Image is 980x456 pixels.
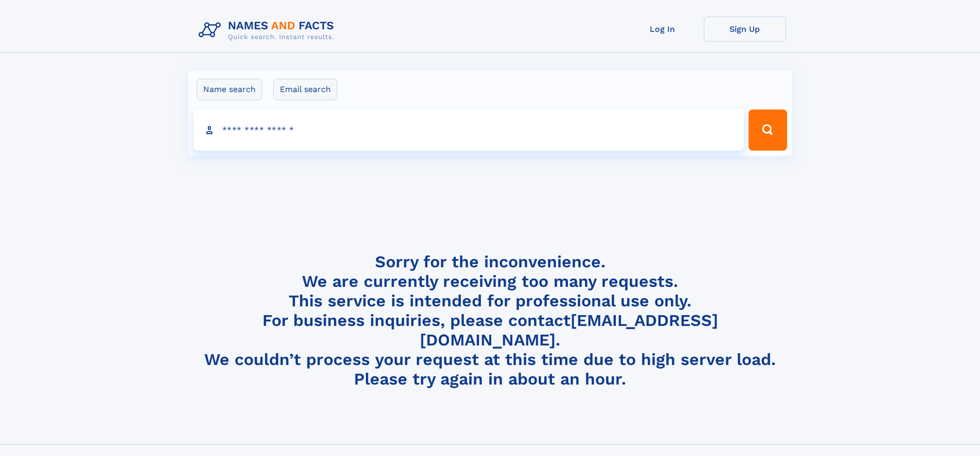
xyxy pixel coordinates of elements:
[749,110,787,151] button: Search Button
[197,79,262,100] label: Name search
[420,311,718,350] a: [EMAIL_ADDRESS][DOMAIN_NAME]
[194,252,786,389] h4: Sorry for the inconvenience. We are currently receiving too many requests. This service is intend...
[704,16,786,42] a: Sign Up
[273,79,337,100] label: Email search
[621,16,704,42] a: Log In
[193,110,744,151] input: search input
[194,16,343,44] img: Logo Names and Facts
